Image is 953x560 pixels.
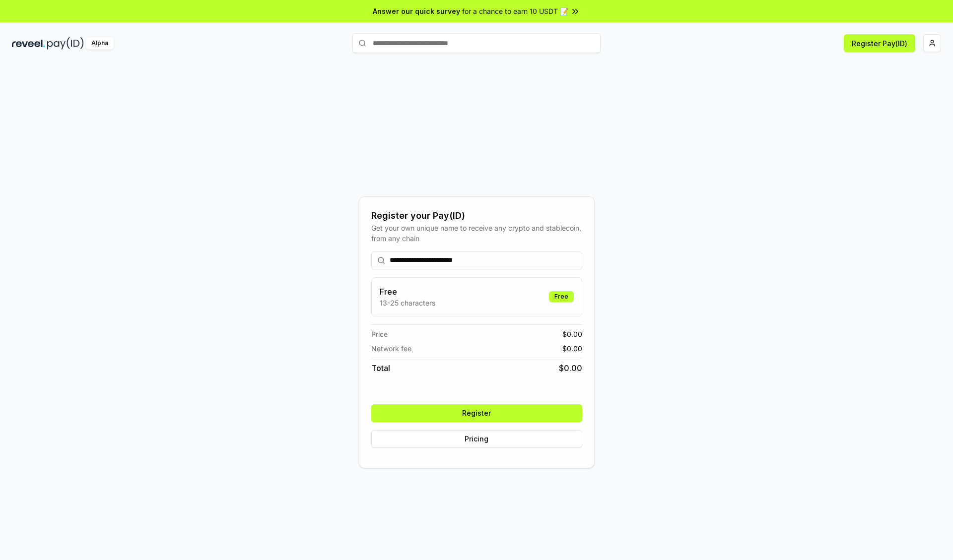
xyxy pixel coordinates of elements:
[371,362,390,374] span: Total
[371,404,582,422] button: Register
[371,329,388,339] span: Price
[559,362,582,374] span: $ 0.00
[562,329,582,339] span: $ 0.00
[371,343,411,354] span: Network fee
[86,37,114,50] div: Alpha
[371,430,582,448] button: Pricing
[373,6,460,16] span: Answer our quick survey
[562,343,582,354] span: $ 0.00
[371,209,582,223] div: Register your Pay(ID)
[844,34,915,52] button: Register Pay(ID)
[380,286,435,298] h3: Free
[371,223,582,244] div: Get your own unique name to receive any crypto and stablecoin, from any chain
[380,298,435,308] p: 13-25 characters
[549,291,574,302] div: Free
[462,6,568,16] span: for a chance to earn 10 USDT 📝
[12,37,45,50] img: reveel_dark
[47,37,84,50] img: pay_id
